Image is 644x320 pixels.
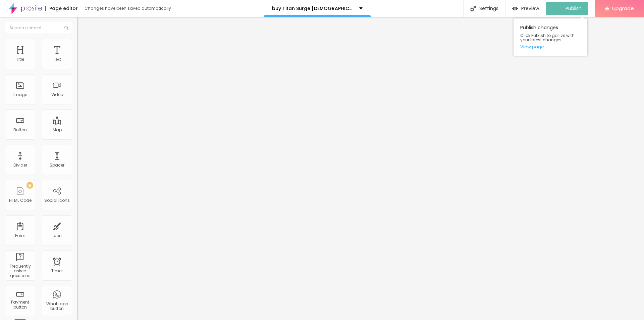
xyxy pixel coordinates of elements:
[51,92,63,97] div: Video
[566,6,582,11] span: Publish
[272,6,354,11] p: buy Titan Surge [DEMOGRAPHIC_DATA][MEDICAL_DATA] Website
[7,300,33,310] div: Payment button
[520,33,581,42] span: Click Publish to go live with your latest changes.
[15,233,25,238] div: Form
[77,17,644,320] iframe: Editor
[51,269,63,273] div: Timer
[50,163,64,168] div: Spacer
[53,128,62,132] div: Map
[9,198,32,203] div: HTML Code
[53,233,62,238] div: Icon
[521,6,539,11] span: Preview
[85,6,171,10] div: Changes have been saved automatically
[512,6,518,11] img: view-1.svg
[514,18,587,56] div: Publish changes
[13,163,27,168] div: Divider
[13,92,27,97] div: Image
[470,6,476,11] img: Icone
[612,5,634,11] span: Upgrade
[16,57,24,62] div: Title
[53,57,61,62] div: Text
[7,264,33,278] div: Frequently asked questions
[5,22,72,34] input: Search element
[546,2,588,15] button: Publish
[45,6,78,11] div: Page editor
[44,302,70,311] div: Whatsapp button
[505,2,546,15] button: Preview
[520,45,581,49] a: View page
[44,198,70,203] div: Social Icons
[13,128,27,132] div: Button
[64,26,68,30] img: Icone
